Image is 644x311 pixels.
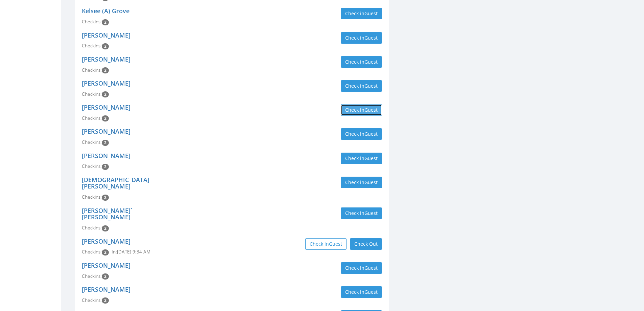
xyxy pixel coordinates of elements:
span: Checkin count [102,297,109,304]
span: Guest [364,131,378,137]
button: Check inGuest [341,207,382,219]
span: Checkins: [82,115,102,121]
span: Checkin count [102,19,109,25]
span: Checkin count [102,273,109,280]
span: Guest [329,241,342,247]
a: [PERSON_NAME] [82,152,130,160]
span: Guest [364,265,378,271]
button: Check inGuest [341,177,382,188]
button: Check inGuest [341,32,382,44]
a: [PERSON_NAME] [82,261,130,269]
a: [PERSON_NAME] [82,31,130,39]
span: Guest [364,155,378,161]
span: Checkin count [102,67,109,73]
span: Checkins: [82,273,102,279]
span: Guest [364,107,378,113]
button: Check inGuest [341,56,382,68]
span: Checkin count [102,115,109,121]
a: [PERSON_NAME] [82,127,130,135]
span: Checkins: [82,249,102,255]
a: [PERSON_NAME] [82,79,130,87]
span: Checkins: [82,194,102,200]
span: Checkins: [82,163,102,169]
span: Guest [364,35,378,41]
span: Checkin count [102,91,109,97]
span: Checkins: [82,139,102,145]
span: Guest [364,289,378,295]
button: Check inGuest [341,80,382,92]
span: Checkin count [102,140,109,146]
button: Check inGuest [341,262,382,274]
button: Check Out [350,238,382,250]
span: Checkins: [82,43,102,49]
a: [PERSON_NAME]` [PERSON_NAME] [82,206,133,221]
span: Checkins: [82,225,102,231]
button: Check inGuest [341,286,382,298]
span: Guest [364,179,378,185]
a: [PERSON_NAME] [82,55,130,63]
span: Checkin count [102,43,109,49]
a: [PERSON_NAME] [82,103,130,111]
span: Checkins: [82,297,102,303]
span: Guest [364,210,378,216]
button: Check inGuest [341,8,382,19]
span: Checkins: [82,19,102,25]
button: Check inGuest [341,104,382,116]
span: Guest [364,59,378,65]
span: In: [DATE] 9:34 AM [112,249,150,255]
span: Checkins: [82,91,102,97]
a: [PERSON_NAME] [82,285,130,293]
span: Checkin count [102,225,109,231]
span: Checkin count [102,249,109,256]
span: Guest [364,83,378,89]
span: Checkin count [102,164,109,170]
button: Check inGuest [341,153,382,164]
span: Checkins: [82,67,102,73]
span: Checkin count [102,195,109,201]
button: Check inGuest [305,238,347,250]
span: Guest [364,10,378,17]
a: [DEMOGRAPHIC_DATA][PERSON_NAME] [82,176,149,191]
a: Kelsee (A) Grove [82,7,129,15]
a: [PERSON_NAME] [82,237,130,245]
button: Check inGuest [341,128,382,140]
